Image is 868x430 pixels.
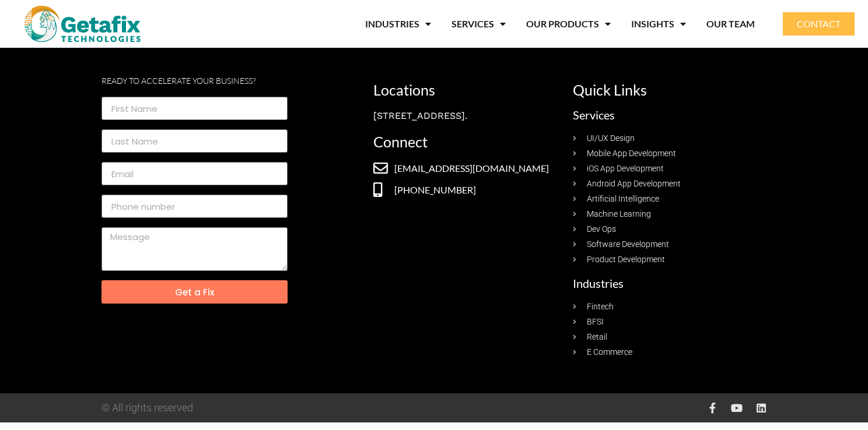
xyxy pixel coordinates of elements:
[584,301,614,313] span: Fintech
[584,163,664,175] span: iOS App Development
[101,280,288,304] button: Get a Fix
[101,97,288,313] form: footer Form
[573,223,761,235] a: Dev Ops
[175,288,214,297] span: Get a Fix
[101,403,434,413] p: © All rights reserved
[573,109,761,121] h2: Services
[584,253,665,266] span: Product Development
[584,178,681,190] span: Android App Development
[573,178,761,190] a: Android App Development
[573,147,761,160] a: Mobile App Development
[631,10,686,37] a: INSIGHTS
[573,132,761,144] a: UI/UX Design
[101,77,288,85] p: Ready to Accelerate your business?
[101,195,288,218] input: Only numbers and phone characters (#, -, *, etc) are accepted.
[797,19,841,29] span: CONTACT
[373,135,561,149] h2: Connect
[573,83,761,97] h2: Quick Links
[584,223,616,235] span: Dev Ops
[584,147,676,160] span: Mobile App Development
[24,6,141,42] img: web and mobile application development company
[452,10,506,37] a: SERVICES
[526,10,611,37] a: OUR PRODUCTS
[573,346,761,358] a: E Commerce
[584,193,659,205] span: Artificial Intelligence
[101,129,288,153] input: Last Name
[584,316,604,328] span: BFSI
[391,183,476,197] span: [PHONE_NUMBER]
[573,238,761,251] a: Software Development
[573,208,761,220] a: Machine Learning
[373,109,561,123] div: [STREET_ADDRESS].
[584,346,632,358] span: E Commerce
[573,331,761,343] a: Retail
[573,277,761,289] h2: Industries
[573,301,761,313] a: Fintech
[573,316,761,328] a: BFSI
[573,163,761,175] a: iOS App Development
[101,162,288,185] input: Email
[171,10,755,37] nav: Menu
[584,132,635,144] span: UI/UX Design
[573,253,761,266] a: Product Development
[706,10,755,37] a: OUR TEAM
[584,208,651,220] span: Machine Learning
[101,97,288,120] input: First Name
[391,161,549,175] span: [EMAIL_ADDRESS][DOMAIN_NAME]
[584,331,607,343] span: Retail
[573,193,761,205] a: Artificial Intelligence
[373,161,561,175] a: [EMAIL_ADDRESS][DOMAIN_NAME]
[373,182,561,197] a: [PHONE_NUMBER]
[365,10,431,37] a: INDUSTRIES
[373,83,561,97] h2: Locations
[783,12,855,36] a: CONTACT
[584,238,669,251] span: Software Development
